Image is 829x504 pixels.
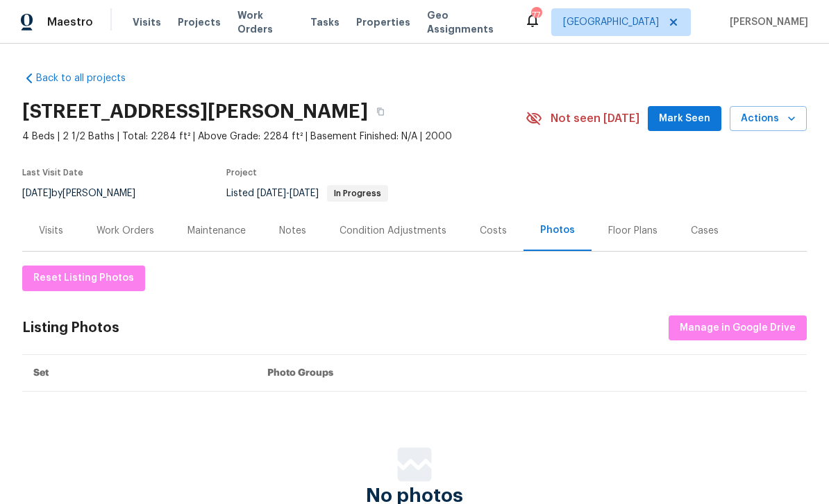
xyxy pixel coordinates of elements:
[256,355,807,392] th: Photo Groups
[226,168,257,177] span: Project
[22,130,526,144] span: 4 Beds | 2 1/2 Baths | Total: 2284 ft² | Above Grade: 2284 ft² | Basement Finished: N/A | 2000
[257,189,319,198] span: -
[22,105,368,119] h2: [STREET_ADDRESS][PERSON_NAME]
[33,270,134,287] span: Reset Listing Photos
[691,224,719,238] div: Cases
[39,224,63,238] div: Visits
[22,185,152,202] div: by [PERSON_NAME]
[279,224,306,238] div: Notes
[178,15,221,29] span: Projects
[226,189,388,198] span: Listed
[540,223,575,237] div: Photos
[22,321,119,335] div: Listing Photos
[22,266,145,291] button: Reset Listing Photos
[290,189,319,198] span: [DATE]
[22,168,83,177] span: Last Visit Date
[237,8,294,36] span: Work Orders
[133,15,161,29] span: Visits
[187,224,246,238] div: Maintenance
[368,99,393,124] button: Copy Address
[730,106,807,132] button: Actions
[648,106,721,132] button: Mark Seen
[328,189,387,198] span: In Progress
[551,112,639,125] span: Not seen [DATE]
[366,489,463,503] span: No photos
[47,15,93,29] span: Maestro
[340,224,446,238] div: Condition Adjustments
[724,15,808,29] span: [PERSON_NAME]
[310,17,340,27] span: Tasks
[480,224,507,238] div: Costs
[741,110,796,128] span: Actions
[97,224,154,238] div: Work Orders
[669,315,807,341] button: Manage in Google Drive
[22,71,156,85] a: Back to all projects
[22,355,256,392] th: Set
[659,110,710,128] span: Mark Seen
[608,224,658,238] div: Floor Plans
[680,320,796,337] span: Manage in Google Drive
[22,189,51,198] span: [DATE]
[257,189,286,198] span: [DATE]
[356,15,410,29] span: Properties
[563,15,659,29] span: [GEOGRAPHIC_DATA]
[531,8,541,22] div: 77
[427,8,508,36] span: Geo Assignments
